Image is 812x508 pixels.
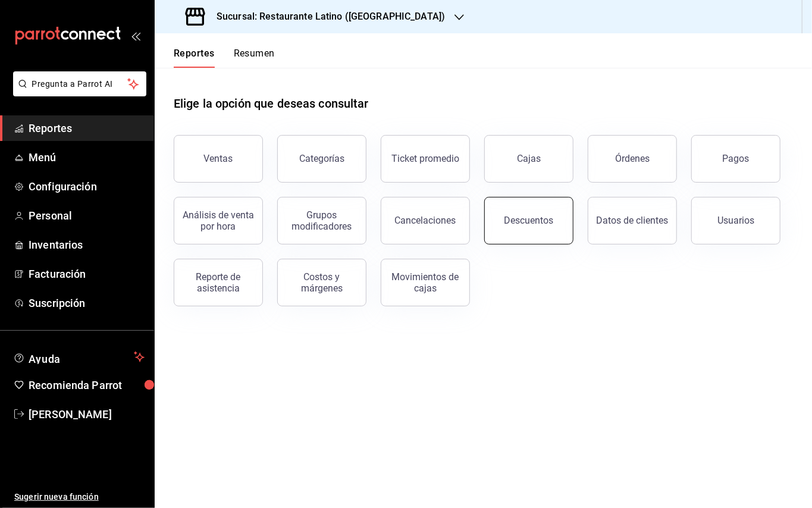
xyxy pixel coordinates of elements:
[29,208,145,224] span: Personal
[29,120,145,136] span: Reportes
[391,153,459,164] div: Ticket promedio
[277,259,366,306] button: Costos y márgenes
[588,135,677,183] button: Órdenes
[174,48,275,68] div: navigation tabs
[381,197,470,244] button: Cancelaciones
[8,86,146,99] a: Pregunta a Parrot AI
[29,406,145,422] span: [PERSON_NAME]
[484,197,573,244] button: Descuentos
[174,48,215,68] button: Reportes
[588,197,677,244] button: Datos de clientes
[181,271,255,294] div: Reporte de asistencia
[277,197,366,244] button: Grupos modificadores
[717,215,754,226] div: Usuarios
[723,153,750,164] div: Pagos
[285,209,359,232] div: Grupos modificadores
[13,71,146,96] button: Pregunta a Parrot AI
[29,178,145,195] span: Configuración
[181,209,255,232] div: Análisis de venta por hora
[615,153,650,164] div: Órdenes
[234,48,275,68] button: Resumen
[299,153,344,164] div: Categorías
[174,197,263,244] button: Análisis de venta por hora
[29,295,145,311] span: Suscripción
[691,197,780,244] button: Usuarios
[29,149,145,165] span: Menú
[207,10,445,24] h3: Sucursal: Restaurante Latino ([GEOGRAPHIC_DATA])
[29,377,145,393] span: Recomienda Parrot
[388,271,462,294] div: Movimientos de cajas
[691,135,780,183] button: Pagos
[29,266,145,282] span: Facturación
[174,259,263,306] button: Reporte de asistencia
[517,153,541,164] div: Cajas
[381,135,470,183] button: Ticket promedio
[484,135,573,183] button: Cajas
[131,31,140,40] button: open_drawer_menu
[32,78,128,90] span: Pregunta a Parrot AI
[204,153,233,164] div: Ventas
[381,259,470,306] button: Movimientos de cajas
[597,215,669,226] div: Datos de clientes
[174,95,369,112] h1: Elige la opción que deseas consultar
[29,350,129,364] span: Ayuda
[395,215,456,226] div: Cancelaciones
[504,215,554,226] div: Descuentos
[29,237,145,253] span: Inventarios
[277,135,366,183] button: Categorías
[285,271,359,294] div: Costos y márgenes
[14,491,145,503] span: Sugerir nueva función
[174,135,263,183] button: Ventas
